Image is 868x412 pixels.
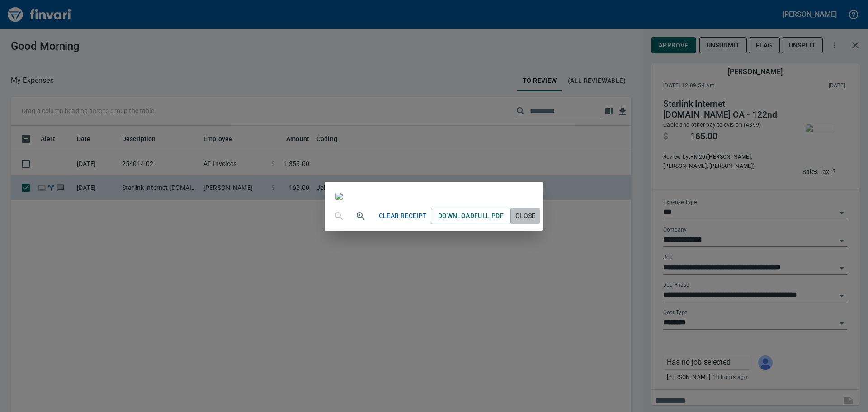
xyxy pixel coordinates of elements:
button: Clear Receipt [375,208,431,224]
button: Close [511,208,540,224]
a: DownloadFull PDF [431,208,511,224]
span: Clear Receipt [379,210,427,222]
span: Close [514,210,536,222]
span: Download Full PDF [438,210,504,222]
img: receipts%2Ftapani%2F2025-08-05%2FwRyD7Dpi8Aanou5rLXT8HKXjbai2__Ws2yHpyMbdedr6BQO3Nl.jpg [335,193,343,200]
